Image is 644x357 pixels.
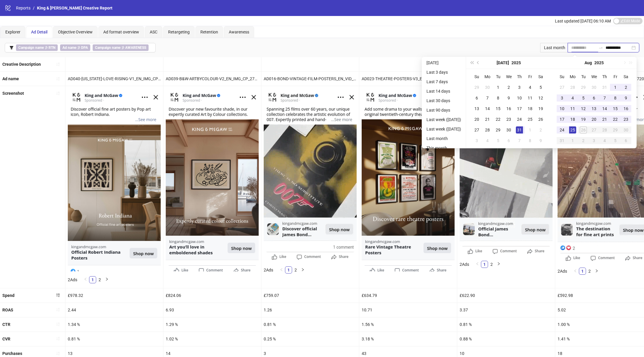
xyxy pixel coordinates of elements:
[505,94,512,102] div: 9
[578,135,589,146] td: 2025-09-02
[18,46,44,50] b: Campaign name
[60,44,90,51] span: ∌
[484,116,491,123] div: 21
[612,116,619,123] div: 22
[65,303,163,317] div: 2.44
[610,125,621,135] td: 2025-08-29
[580,105,587,112] div: 12
[56,77,60,81] span: sort-ascending
[68,277,77,282] span: 2 Ads
[103,276,110,283] li: Next Page
[535,93,546,103] td: 2025-07-12
[558,94,566,102] div: 3
[424,97,463,104] li: Last 30 days
[482,82,493,93] td: 2025-06-30
[424,78,463,85] li: Last 7 days
[589,82,599,93] td: 2025-07-30
[610,71,621,82] th: Fr
[622,126,629,134] div: 30
[557,125,567,135] td: 2025-08-24
[481,261,488,268] li: 1
[516,116,523,123] div: 24
[567,135,578,146] td: 2025-09-01
[359,288,457,303] div: £634.79
[589,93,599,103] td: 2025-08-06
[578,103,589,114] td: 2025-08-12
[475,57,482,69] button: Previous month (PageUp)
[163,303,261,317] div: 6.93
[610,135,621,146] td: 2025-09-05
[601,84,608,91] div: 31
[56,91,60,95] span: sort-ascending
[482,114,493,125] td: 2025-07-21
[590,84,598,91] div: 30
[493,82,503,93] td: 2025-07-01
[567,93,578,103] td: 2025-08-04
[93,44,149,51] span: ∌
[569,116,576,123] div: 18
[96,276,103,283] a: 2
[557,103,567,114] td: 2025-08-10
[599,93,610,103] td: 2025-08-07
[537,94,544,102] div: 12
[593,268,600,275] button: right
[488,261,495,268] a: 2
[557,93,567,103] td: 2025-08-03
[495,261,502,268] li: Next Page
[580,94,587,102] div: 5
[56,337,60,341] span: sort-ascending
[424,107,463,114] li: Last 90 days
[594,57,604,69] button: Choose a year
[580,137,587,144] div: 2
[535,103,546,114] td: 2025-07-19
[595,269,598,273] span: right
[567,82,578,93] td: 2025-07-28
[525,93,535,103] td: 2025-07-11
[516,84,523,91] div: 3
[511,57,521,69] button: Choose a year
[473,105,480,112] div: 13
[49,46,55,50] b: RTN
[482,71,493,82] th: Mo
[535,82,546,93] td: 2025-07-05
[481,261,488,268] a: 1
[103,30,139,34] span: Ad format overview
[601,94,608,102] div: 7
[505,116,512,123] div: 23
[503,93,514,103] td: 2025-07-09
[579,268,586,274] a: 1
[580,126,587,134] div: 26
[537,116,544,123] div: 26
[292,267,299,273] a: 2
[578,71,589,82] th: Tu
[424,88,463,95] li: Last 14 days
[424,69,463,76] li: Last 3 days
[460,89,553,256] img: Screenshot 6781767195118
[589,114,599,125] td: 2025-08-20
[567,71,578,82] th: Mo
[589,125,599,135] td: 2025-08-27
[558,126,566,134] div: 24
[89,276,96,283] a: 1
[484,126,491,134] div: 28
[527,116,534,123] div: 25
[574,269,577,273] span: left
[610,82,621,93] td: 2025-08-01
[537,137,544,144] div: 9
[621,135,631,146] td: 2025-09-06
[578,93,589,103] td: 2025-08-05
[424,144,463,152] li: This month
[540,43,568,52] div: Last month
[516,137,523,144] div: 7
[612,137,619,144] div: 5
[495,126,502,134] div: 29
[5,43,156,52] button: Campaign name ∌ RTNAd name ∌ DPACampaign name ∌ AWARENESS
[424,59,463,66] li: [DATE]
[65,72,163,86] div: AD040-[US_STATE]-LOVE-RISING-V1_EN_IMG_CP_27062025_ALLG_CC_SC3_None_INTERIORS
[555,19,611,23] span: Last updated [DATE] 06:10 AM
[278,266,285,274] button: left
[601,116,608,123] div: 21
[474,261,481,268] li: Previous Page
[622,137,629,144] div: 6
[503,135,514,146] td: 2025-08-06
